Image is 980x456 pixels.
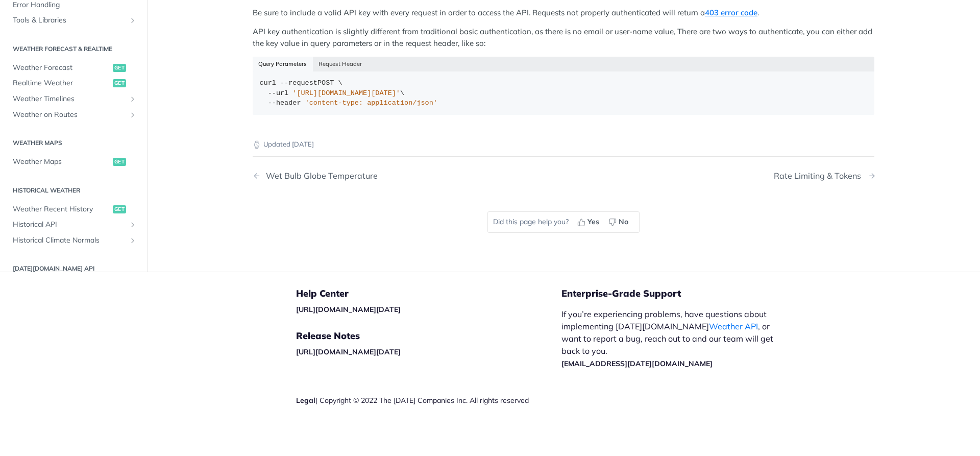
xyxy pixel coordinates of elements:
a: Historical Climate NormalsShow subpages for Historical Climate Normals [8,233,139,248]
p: Be sure to include a valid API key with every request in order to access the API. Requests not pr... [253,7,874,19]
span: Weather Maps [13,157,110,167]
a: Weather Recent Historyget [8,202,139,217]
span: curl [260,79,276,87]
a: Tools & LibrariesShow subpages for Tools & Libraries [8,13,139,28]
a: [EMAIL_ADDRESS][DATE][DOMAIN_NAME] [561,359,713,368]
span: Tools & Libraries [13,15,126,26]
span: --header [268,99,301,107]
span: get [113,79,126,87]
div: POST \ \ [260,78,868,108]
p: Updated [DATE] [253,139,874,150]
div: | Copyright © 2022 The [DATE] Companies Inc. All rights reserved [296,395,561,405]
button: Show subpages for Weather Timelines [129,95,137,103]
a: Weather TimelinesShow subpages for Weather Timelines [8,91,139,107]
a: Weather Mapsget [8,154,139,170]
span: Yes [587,217,599,227]
span: get [113,64,126,72]
span: Realtime Weather [13,78,110,88]
div: Rate Limiting & Tokens [774,171,866,181]
button: Show subpages for Historical Climate Normals [129,236,137,245]
span: --url [268,89,289,97]
a: [URL][DOMAIN_NAME][DATE] [296,347,401,356]
span: Weather Recent History [13,204,110,214]
a: Previous Page: Wet Bulb Globe Temperature [253,171,519,181]
span: '[URL][DOMAIN_NAME][DATE]' [292,89,400,97]
span: Weather Forecast [13,63,110,73]
a: 403 error code [705,8,757,17]
p: If you’re experiencing problems, have questions about implementing [DATE][DOMAIN_NAME] , or want ... [561,308,784,369]
div: Wet Bulb Globe Temperature [261,171,378,181]
a: Weather API [709,321,758,331]
button: Show subpages for Weather on Routes [129,111,137,119]
h2: Weather Maps [8,138,139,148]
span: get [113,205,126,213]
h5: Help Center [296,287,561,300]
button: Yes [574,214,605,230]
span: get [113,158,126,166]
a: Next Page: Rate Limiting & Tokens [774,171,874,181]
button: Show subpages for Historical API [129,221,137,229]
a: Weather on RoutesShow subpages for Weather on Routes [8,107,139,123]
button: Request Header [313,57,368,71]
h2: Weather Forecast & realtime [8,44,139,54]
span: Historical Climate Normals [13,235,126,246]
span: Weather on Routes [13,110,126,120]
h5: Release Notes [296,330,561,342]
span: 'content-type: application/json' [305,99,437,107]
span: Weather Timelines [13,94,126,104]
span: --request [280,79,317,87]
a: [URL][DOMAIN_NAME][DATE] [296,305,401,314]
a: Realtime Weatherget [8,76,139,91]
button: Show subpages for Tools & Libraries [129,16,137,25]
nav: Pagination Controls [253,161,874,191]
div: Did this page help you? [487,211,640,233]
span: Historical API [13,220,126,230]
h2: Historical Weather [8,186,139,195]
a: Legal [296,396,315,405]
a: Historical APIShow subpages for Historical API [8,217,139,232]
h2: [DATE][DOMAIN_NAME] API [8,264,139,273]
p: API key authentication is slightly different from traditional basic authentication, as there is n... [253,26,874,49]
h5: Enterprise-Grade Support [561,287,800,300]
span: No [619,217,628,227]
button: No [605,214,634,230]
a: Weather Forecastget [8,60,139,76]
